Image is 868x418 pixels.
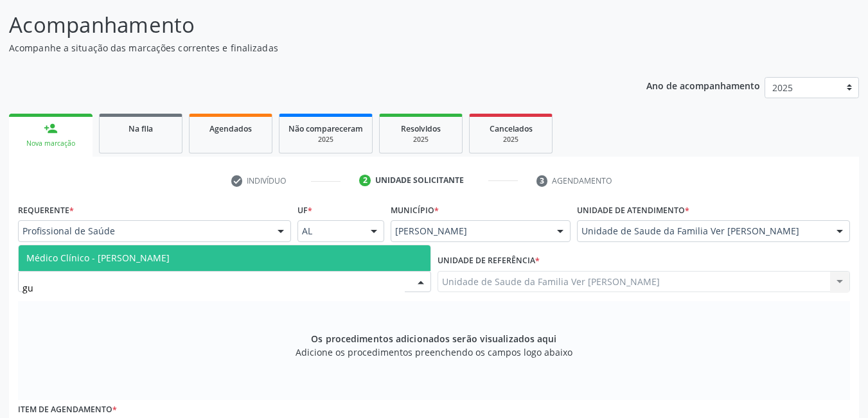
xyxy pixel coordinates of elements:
span: Na fila [128,123,153,134]
span: AL [302,225,358,238]
input: Profissional solicitante [22,275,405,301]
p: Acompanhamento [9,9,604,41]
div: 2 [359,175,371,186]
p: Acompanhe a situação das marcações correntes e finalizadas [9,41,604,55]
div: 2025 [288,135,363,144]
span: Os procedimentos adicionados serão visualizados aqui [311,332,556,345]
span: Adicione os procedimentos preenchendo os campos logo abaixo [296,345,572,359]
span: Médico Clínico - [PERSON_NAME] [26,252,170,264]
div: Nova marcação [18,139,84,148]
label: Unidade de referência [438,251,540,271]
span: Agendados [209,123,252,134]
span: Resolvidos [401,123,441,134]
span: [PERSON_NAME] [395,225,544,238]
div: 2025 [479,135,543,144]
span: Profissional de Saúde [22,225,265,238]
label: Município [391,200,439,220]
span: Unidade de Saude da Familia Ver [PERSON_NAME] [581,225,824,238]
span: Não compareceram [288,123,363,134]
label: Requerente [18,200,74,220]
p: Ano de acompanhamento [646,77,760,93]
label: UF [297,200,312,220]
div: 2025 [389,135,453,144]
span: Cancelados [490,123,533,134]
div: Unidade solicitante [375,175,464,186]
label: Unidade de atendimento [577,200,689,220]
div: person_add [44,121,58,135]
